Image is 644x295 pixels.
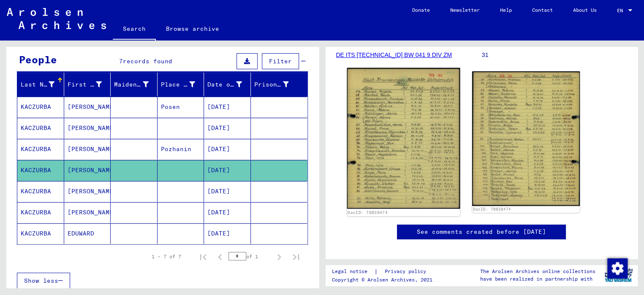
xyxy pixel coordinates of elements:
img: Arolsen_neg.svg [7,8,106,29]
p: have been realized in partnership with [480,275,595,283]
mat-header-cell: Prisoner # [251,73,307,96]
a: Search [113,19,156,41]
mat-cell: Pozhanin [158,139,204,160]
a: Legal notice [332,267,374,276]
div: First Name [68,80,102,89]
div: Maiden Name [114,78,159,91]
div: | [332,267,436,276]
mat-cell: [PERSON_NAME] [64,160,111,181]
mat-cell: [DATE] [204,139,251,160]
div: Last Name [21,80,54,89]
div: Maiden Name [114,80,149,89]
div: 1 – 7 of 7 [152,253,181,260]
mat-cell: KACZURBA [17,202,64,223]
mat-cell: [DATE] [204,118,251,138]
mat-cell: [PERSON_NAME] [64,181,111,202]
a: DocID: 70838474 [348,210,388,215]
div: Last Name [21,78,65,91]
mat-cell: [DATE] [204,97,251,117]
mat-cell: [PERSON_NAME] [64,139,111,160]
mat-cell: KACZURBA [17,139,64,160]
span: records found [123,57,172,65]
mat-cell: Posen [158,97,204,117]
button: First page [195,248,212,265]
a: See comments created before [DATE] [417,227,546,236]
mat-cell: [PERSON_NAME] [64,202,111,223]
mat-cell: KACZURBA [17,118,64,138]
mat-cell: [PERSON_NAME] [64,97,111,117]
mat-cell: [DATE] [204,160,251,181]
div: Place of Birth [161,78,206,91]
mat-cell: [DATE] [204,223,251,244]
mat-cell: KACZURBA [17,97,64,117]
p: The Arolsen Archives online collections [480,268,595,275]
div: Date of Birth [207,80,242,89]
img: yv_logo.png [603,265,634,286]
button: Next page [271,248,288,265]
span: Filter [269,57,292,65]
mat-cell: KACZURBA [17,223,64,244]
button: Previous page [212,248,228,265]
mat-header-cell: First Name [64,73,111,96]
mat-cell: [DATE] [204,202,251,223]
img: 001.jpg [347,68,459,209]
a: DE ITS [TECHNICAL_ID] BW 041 9 DIV ZM [336,51,452,58]
mat-header-cell: Last Name [17,73,64,96]
span: EN [617,8,626,14]
div: of 1 [228,252,271,260]
div: Change consent [607,258,627,278]
mat-cell: [DATE] [204,181,251,202]
a: DocID: 70838474 [473,207,511,211]
a: Privacy policy [378,267,436,276]
span: Show less [24,277,58,284]
mat-header-cell: Maiden Name [111,73,158,96]
div: Prisoner # [254,78,299,91]
img: 002.jpg [472,71,580,206]
a: Browse archive [156,19,229,39]
div: Prisoner # [254,80,289,89]
mat-header-cell: Date of Birth [204,73,251,96]
div: People [19,52,57,67]
button: Last page [288,248,304,265]
span: 7 [119,57,123,65]
img: Change consent [607,258,628,279]
div: First Name [68,78,113,91]
p: 31 [482,51,627,60]
button: Filter [262,53,299,69]
mat-cell: KACZURBA [17,181,64,202]
div: Date of Birth [207,78,253,91]
mat-header-cell: Place of Birth [158,73,204,96]
mat-cell: [PERSON_NAME] [64,118,111,138]
div: Place of Birth [161,80,196,89]
p: Copyright © Arolsen Archives, 2021 [332,276,436,284]
mat-cell: KACZURBA [17,160,64,181]
mat-cell: EDUWARD [64,223,111,244]
button: Show less [17,273,70,289]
